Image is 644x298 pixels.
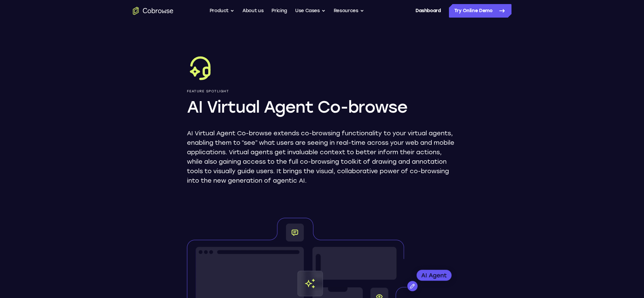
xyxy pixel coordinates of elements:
p: Feature Spotlight [187,89,457,93]
h1: AI Virtual Agent Co-browse [187,96,457,118]
a: Pricing [271,4,287,18]
button: Use Cases [295,4,326,18]
a: Dashboard [415,4,441,18]
button: Resources [334,4,364,18]
a: Go to the home page [133,7,173,15]
a: Try Online Demo [449,4,511,18]
img: AI Virtual Agent Co-browse [187,54,214,81]
a: About us [242,4,263,18]
p: AI Virtual Agent Co-browse extends co-browsing functionality to your virtual agents, enabling the... [187,129,457,185]
button: Product [210,4,235,18]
